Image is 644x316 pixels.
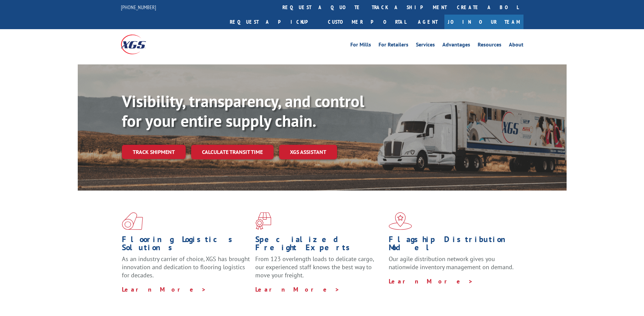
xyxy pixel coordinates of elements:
img: xgs-icon-total-supply-chain-intelligence-red [122,212,143,230]
a: [PHONE_NUMBER] [121,4,156,11]
a: Customer Portal [323,15,411,29]
span: As an industry carrier of choice, XGS has brought innovation and dedication to flooring logistics... [122,255,250,279]
a: About [509,42,523,50]
a: XGS ASSISTANT [279,145,337,159]
a: Learn More > [255,285,340,293]
img: xgs-icon-focused-on-flooring-red [255,212,271,230]
a: Join Our Team [444,15,523,29]
a: Resources [478,42,501,50]
a: Agent [411,15,444,29]
a: Services [416,42,435,50]
h1: Flagship Distribution Model [389,235,517,255]
span: Our agile distribution network gives you nationwide inventory management on demand. [389,255,514,271]
a: Track shipment [122,145,186,159]
a: Request a pickup [225,15,323,29]
h1: Flooring Logistics Solutions [122,235,250,255]
img: xgs-icon-flagship-distribution-model-red [389,212,412,230]
h1: Specialized Freight Experts [255,235,384,255]
a: For Retailers [379,42,408,50]
a: Learn More > [122,285,206,293]
a: Learn More > [389,277,473,285]
a: For Mills [350,42,371,50]
p: From 123 overlength loads to delicate cargo, our experienced staff knows the best way to move you... [255,255,384,285]
a: Advantages [442,42,470,50]
b: Visibility, transparency, and control for your entire supply chain. [122,91,364,131]
a: Calculate transit time [191,145,274,159]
